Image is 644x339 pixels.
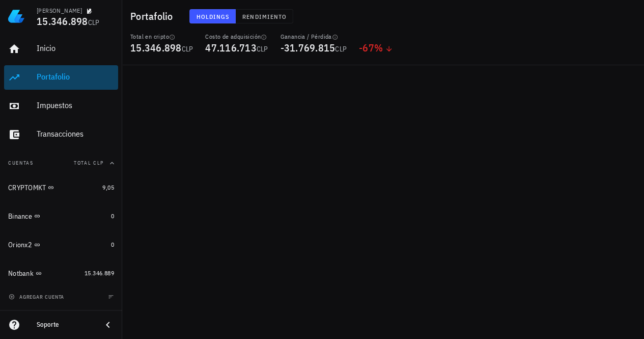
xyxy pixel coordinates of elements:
a: CRYPTOMKT 9,05 [4,175,118,200]
div: Transacciones [37,129,114,139]
div: CRYPTOMKT [8,184,46,192]
button: Rendimiento [236,9,293,23]
a: Orionx2 0 [4,232,118,257]
span: 0 [111,212,114,220]
a: Portafolio [4,65,118,90]
button: Holdings [189,9,236,23]
div: Portafolio [37,72,114,82]
span: Total CLP [74,160,104,166]
span: -31.769.815 [281,41,335,55]
span: CLP [88,18,100,27]
div: Soporte [37,321,94,329]
div: Ganancia / Pérdida [281,33,347,41]
div: Notbank [8,269,34,278]
div: [PERSON_NAME] [37,7,82,15]
span: 15.346.898 [130,41,182,55]
div: Impuestos [37,100,114,110]
a: Binance 0 [4,204,118,228]
span: 0 [111,241,114,248]
span: 15.346.898 [37,14,88,28]
div: Inicio [37,43,114,53]
span: agregar cuenta [11,294,64,300]
span: 47.116.713 [205,41,257,55]
div: Orionx2 [8,241,32,249]
button: CuentasTotal CLP [4,151,118,175]
a: Inicio [4,37,118,61]
button: agregar cuenta [6,292,69,302]
span: Holdings [196,13,230,20]
a: Transacciones [4,122,118,147]
span: 9,05 [102,184,114,191]
span: CLP [182,44,193,54]
div: -67 [359,43,393,53]
img: LedgiFi [8,8,24,24]
a: Impuestos [4,94,118,118]
div: Total en cripto [130,33,193,41]
span: Rendimiento [242,13,287,20]
span: CLP [257,44,268,54]
div: avatar [622,8,638,24]
div: Binance [8,212,32,221]
span: % [374,41,383,55]
span: 15.346.889 [85,269,114,277]
div: Costo de adquisición [205,33,268,41]
span: CLP [335,44,347,54]
a: Notbank 15.346.889 [4,261,118,285]
h1: Portafolio [130,8,177,24]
